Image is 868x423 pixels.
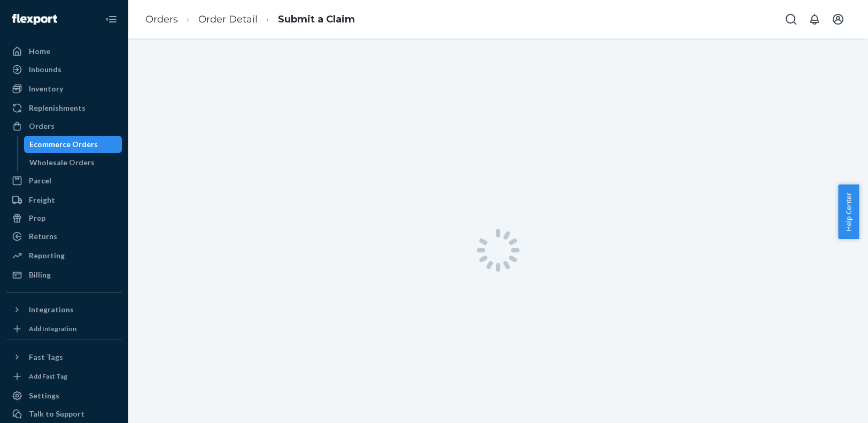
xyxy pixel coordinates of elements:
a: Submit a Claim [278,13,355,25]
button: Open Search Box [780,9,802,30]
div: Home [29,46,50,57]
div: Replenishments [29,103,86,113]
div: Fast Tags [29,352,63,363]
a: Order Detail [198,13,258,25]
div: Prep [29,213,45,224]
button: Close Navigation [100,9,122,30]
div: Integrations [29,304,74,315]
div: Add Fast Tag [29,372,67,381]
div: Orders [29,121,55,132]
button: Fast Tags [6,349,122,366]
div: Parcel [29,175,51,186]
div: Inbounds [29,64,61,75]
div: Inventory [29,83,63,94]
a: Orders [6,118,122,135]
button: Open notifications [804,9,825,30]
a: Replenishments [6,99,122,117]
a: Home [6,43,122,60]
img: Flexport logo [12,14,57,25]
a: Talk to Support [6,405,122,422]
a: Prep [6,210,122,227]
a: Parcel [6,172,122,189]
button: Open account menu [827,9,849,30]
a: Freight [6,191,122,209]
div: Freight [29,195,55,205]
div: Talk to Support [29,409,84,419]
a: Orders [145,13,178,25]
a: Inventory [6,80,122,97]
div: Wholesale Orders [29,157,95,168]
div: Settings [29,390,59,401]
a: Ecommerce Orders [24,136,122,153]
div: Reporting [29,250,65,261]
div: Billing [29,270,51,280]
div: Ecommerce Orders [29,139,98,150]
a: Wholesale Orders [24,154,122,171]
a: Settings [6,387,122,404]
a: Inbounds [6,61,122,78]
div: Add Integration [29,324,76,333]
div: Returns [29,231,57,242]
ol: breadcrumbs [137,4,363,35]
button: Help Center [838,184,859,239]
a: Billing [6,266,122,283]
button: Integrations [6,301,122,318]
a: Add Fast Tag [6,370,122,383]
a: Add Integration [6,322,122,335]
a: Returns [6,228,122,245]
a: Reporting [6,247,122,264]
